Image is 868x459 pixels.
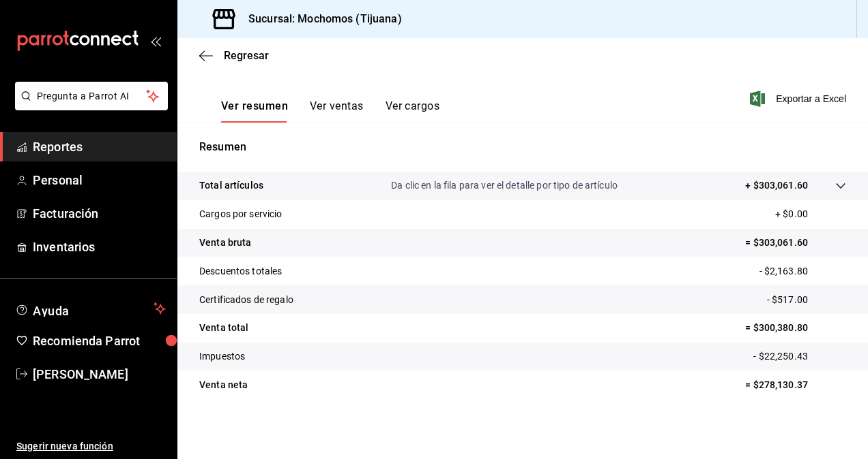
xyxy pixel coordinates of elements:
[37,89,147,104] span: Pregunta a Parrot AI
[199,349,245,364] p: Impuestos
[16,439,166,454] span: Sugerir nueva función
[33,138,166,156] span: Reportes
[386,99,440,123] button: Ver cargos
[15,82,168,110] button: Pregunta a Parrot AI
[237,11,402,27] h3: Sucursal: Mochomos (Tijuana)
[775,207,846,221] p: + $0.00
[224,49,269,62] span: Regresar
[199,49,269,62] button: Regresar
[150,35,161,46] button: open_drawer_menu
[199,264,282,279] p: Descuentos totales
[33,300,148,317] span: Ayuda
[753,349,846,364] p: - $22,250.43
[199,178,263,193] p: Total artículos
[767,293,846,307] p: - $517.00
[745,236,846,250] p: = $303,061.60
[199,207,283,221] p: Cargos por servicio
[199,293,293,307] p: Certificados de regalo
[33,332,166,350] span: Recomienda Parrot
[745,178,808,193] p: + $303,061.60
[759,264,846,279] p: - $2,163.80
[33,171,166,189] span: Personal
[199,321,248,335] p: Venta total
[753,91,846,107] button: Exportar a Excel
[199,236,251,250] p: Venta bruta
[221,99,288,123] button: Ver resumen
[33,365,166,383] span: [PERSON_NAME]
[310,99,364,123] button: Ver ventas
[10,99,168,113] a: Pregunta a Parrot AI
[33,204,166,223] span: Facturación
[745,378,846,392] p: = $278,130.37
[221,99,439,123] div: navigation tabs
[391,178,618,193] p: Da clic en la fila para ver el detalle por tipo de artículo
[199,378,248,392] p: Venta neta
[33,238,166,256] span: Inventarios
[745,321,846,335] p: = $300,380.80
[199,139,846,155] p: Resumen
